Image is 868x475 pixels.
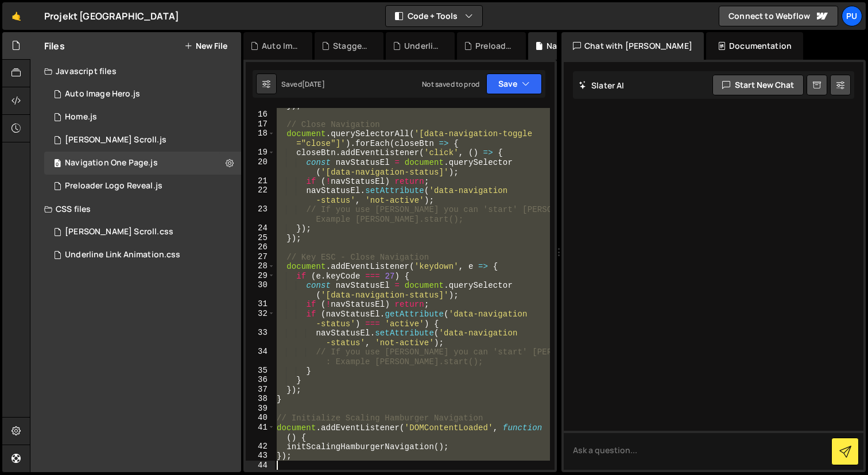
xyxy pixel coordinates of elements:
button: Start new chat [712,75,804,95]
div: 22 [246,186,275,204]
div: Saved [281,79,325,89]
div: 25 [246,233,275,243]
div: CSS files [30,198,241,221]
div: [PERSON_NAME] Scroll.js [65,135,166,145]
div: Preloader Logo Reveal.js [65,181,162,191]
div: 41 [246,423,275,442]
div: 17253/47806.css [44,221,241,244]
div: 27 [246,252,275,262]
div: Projekt [GEOGRAPHIC_DATA] [44,9,179,23]
div: 35 [246,366,275,376]
div: Not saved to prod [422,79,479,89]
div: Staggering Button.js [333,40,370,52]
a: Pu [842,6,862,26]
div: 24 [246,223,275,233]
div: Navigation One Page.js [547,40,583,52]
div: 38 [246,394,275,404]
div: 31 [246,299,275,309]
div: 17253/47803.js [44,129,241,152]
div: 19 [246,148,275,157]
div: 17 [246,119,275,129]
div: 17253/47751.js [44,106,241,129]
div: 20 [246,157,275,176]
a: 🤙 [2,2,30,30]
button: Code + Tools [386,6,482,26]
div: Auto Image Hero.js [262,40,299,52]
h2: Slater AI [579,80,625,91]
h2: Files [44,40,65,52]
div: Navigation One Page.js [65,158,158,168]
div: 36 [246,375,275,385]
div: [DATE] [302,79,325,89]
div: Home.js [65,112,97,122]
div: 34 [246,347,275,366]
div: Chat with [PERSON_NAME] [561,32,704,60]
button: New File [184,41,227,51]
div: 26 [246,242,275,252]
div: Auto Image Hero.js [65,89,140,99]
div: 40 [246,413,275,423]
div: 28 [246,261,275,271]
div: 18 [246,129,275,148]
div: 29 [246,271,275,281]
div: 32 [246,309,275,328]
div: 42 [246,442,275,451]
div: Javascript files [30,60,241,83]
div: 17253/47804.js [44,152,241,175]
div: Underline Link Animation.css [65,250,180,260]
div: 43 [246,451,275,461]
div: 44 [246,461,275,470]
div: Preloader Logo Reveal.js [475,40,512,52]
span: 0 [54,160,61,169]
div: [PERSON_NAME] Scroll.css [65,227,173,237]
div: 17253/47919.js [44,83,241,106]
div: Underline Link Animation.css [404,40,441,52]
div: 23 [246,204,275,223]
div: 17253/47807.css [44,244,241,267]
div: 39 [246,404,275,414]
button: Save [486,74,542,94]
div: 37 [246,385,275,395]
div: 30 [246,280,275,299]
div: Documentation [706,32,803,60]
a: Connect to Webflow [719,6,838,26]
div: 33 [246,328,275,347]
div: 16 [246,110,275,119]
div: 17253/47805.js [44,175,241,198]
div: 21 [246,176,275,186]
